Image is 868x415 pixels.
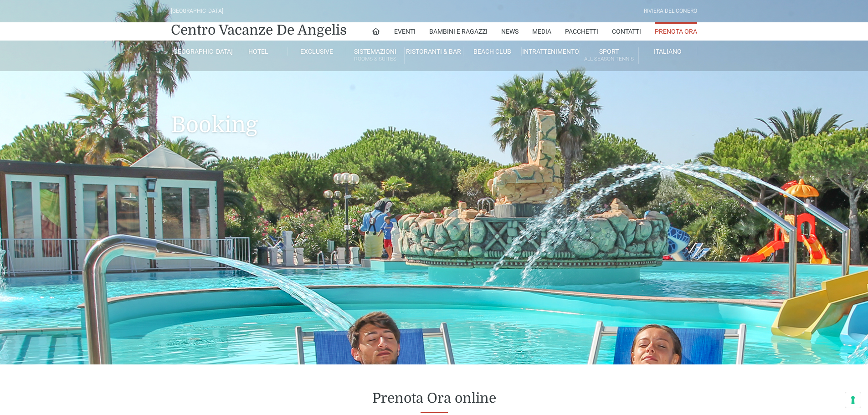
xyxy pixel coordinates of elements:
[501,22,519,41] a: News
[644,7,697,15] div: Riviera Del Conero
[171,71,697,151] h1: Booking
[394,22,416,41] a: Eventi
[171,7,223,15] div: [GEOGRAPHIC_DATA]
[346,47,405,64] a: SistemazioniRooms & Suites
[288,47,346,56] a: Exclusive
[171,390,697,406] h2: Prenota Ora online
[580,55,638,63] small: All Season Tennis
[171,21,347,39] a: Centro Vacanze De Angelis
[565,22,598,41] a: Pacchetti
[429,22,488,41] a: Bambini e Ragazzi
[845,392,861,408] button: Le tue preferenze relative al consenso per le tecnologie di tracciamento
[463,47,522,56] a: Beach Club
[639,47,697,56] a: Italiano
[580,47,638,64] a: SportAll Season Tennis
[171,47,229,56] a: [GEOGRAPHIC_DATA]
[654,48,682,55] span: Italiano
[405,47,463,56] a: Ristoranti & Bar
[229,47,288,56] a: Hotel
[532,22,551,41] a: Media
[522,47,580,56] a: Intrattenimento
[655,22,697,41] a: Prenota Ora
[346,55,404,63] small: Rooms & Suites
[612,22,641,41] a: Contatti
